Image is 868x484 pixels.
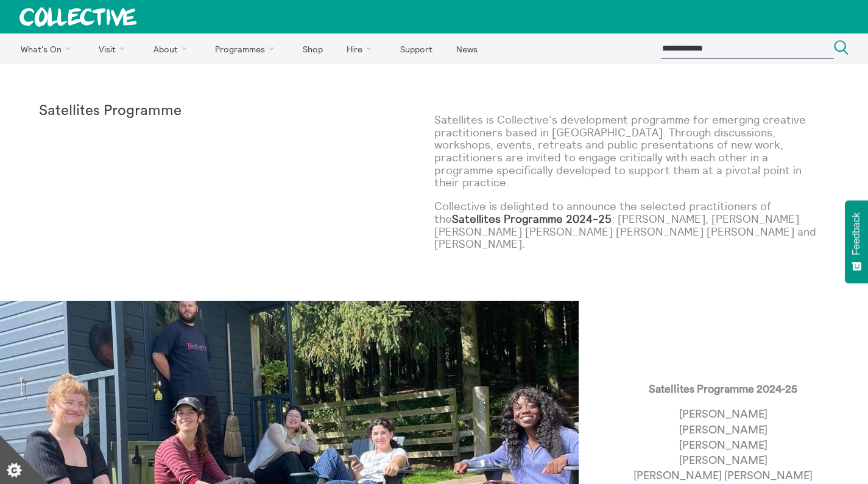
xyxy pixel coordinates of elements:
a: What's On [10,33,86,64]
a: About [143,33,202,64]
a: Shop [292,33,333,64]
strong: Satellites Programme [39,103,182,118]
a: Support [389,33,443,64]
strong: Satellites Programme 2024-25 [452,212,612,226]
a: News [445,33,488,64]
a: Hire [336,33,387,64]
p: Collective is delighted to announce the selected practitioners of the : [PERSON_NAME], [PERSON_NA... [434,200,830,251]
span: Feedback [851,212,862,255]
a: Visit [88,33,141,64]
strong: Satellites Programme 2024-25 [649,384,797,395]
button: Feedback - Show survey [845,200,868,283]
a: Programmes [205,33,290,64]
p: Satellites is Collective’s development programme for emerging creative practitioners based in [GE... [434,114,830,189]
